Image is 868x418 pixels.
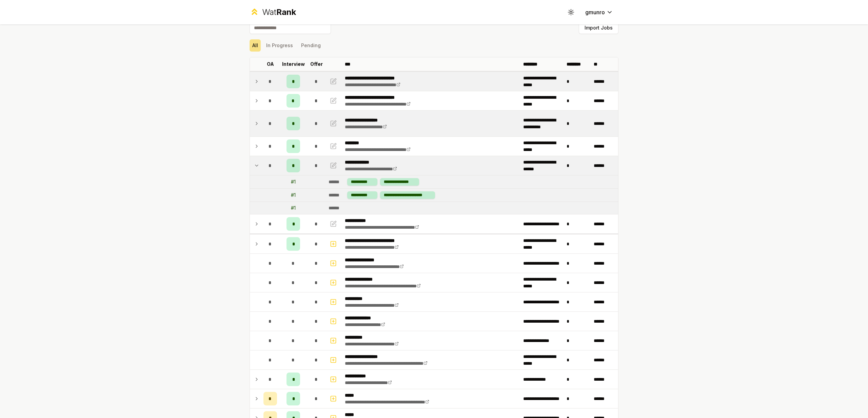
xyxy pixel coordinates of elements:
[579,22,618,34] button: Import Jobs
[291,205,296,211] div: # 1
[262,7,296,18] div: Wat
[580,6,618,18] button: gmunro
[291,178,296,185] div: # 1
[282,61,305,68] p: Interview
[310,61,323,68] p: Offer
[585,8,605,16] span: gmunro
[298,39,323,52] button: Pending
[263,39,296,52] button: In Progress
[267,61,274,68] p: OA
[291,192,296,198] div: # 1
[276,7,296,17] span: Rank
[250,7,296,18] a: WatRank
[250,39,261,52] button: All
